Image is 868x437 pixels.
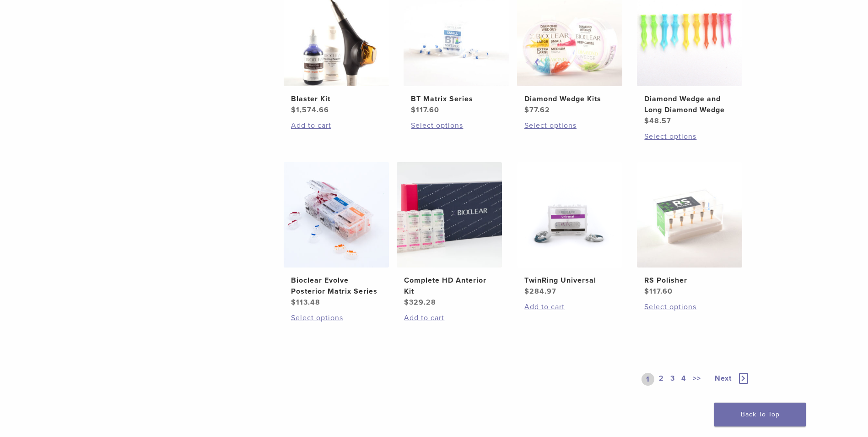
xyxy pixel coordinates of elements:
span: $ [411,105,416,115]
h2: TwinRing Universal [524,275,615,286]
a: Select options for “RS Polisher” [644,301,735,312]
bdi: 284.97 [524,287,556,296]
a: Select options for “Diamond Wedge and Long Diamond Wedge” [644,131,735,142]
a: Select options for “Diamond Wedge Kits” [524,120,615,131]
a: Add to cart: “TwinRing Universal” [524,301,615,312]
a: >> [691,373,703,386]
h2: Bioclear Evolve Posterior Matrix Series [291,275,382,297]
h2: Diamond Wedge and Long Diamond Wedge [644,93,735,115]
a: Add to cart: “Blaster Kit” [291,120,382,131]
h2: BT Matrix Series [411,93,501,104]
img: TwinRing Universal [517,162,622,268]
bdi: 117.60 [411,105,439,115]
a: 1 [642,373,654,386]
h2: Blaster Kit [291,93,382,104]
a: 3 [669,373,677,386]
img: Complete HD Anterior Kit [397,162,502,268]
a: Back To Top [714,403,806,426]
img: Bioclear Evolve Posterior Matrix Series [284,162,389,268]
span: $ [291,298,296,307]
a: 4 [679,373,688,386]
a: 2 [657,373,666,386]
h2: Diamond Wedge Kits [524,93,615,104]
bdi: 77.62 [524,105,550,115]
bdi: 117.60 [644,287,673,296]
a: Select options for “Bioclear Evolve Posterior Matrix Series” [291,312,382,323]
span: $ [644,287,649,296]
a: Bioclear Evolve Posterior Matrix SeriesBioclear Evolve Posterior Matrix Series $113.48 [283,162,390,308]
span: Next [715,374,732,383]
span: $ [644,116,649,126]
a: Add to cart: “Complete HD Anterior Kit” [404,312,495,323]
a: Complete HD Anterior KitComplete HD Anterior Kit $329.28 [396,162,503,308]
a: TwinRing UniversalTwinRing Universal $284.97 [517,162,623,297]
h2: Complete HD Anterior Kit [404,275,495,297]
span: $ [524,105,529,115]
bdi: 1,574.66 [291,105,329,115]
bdi: 48.57 [644,116,671,126]
a: Select options for “BT Matrix Series” [411,120,501,131]
h2: RS Polisher [644,275,735,286]
bdi: 113.48 [291,298,320,307]
bdi: 329.28 [404,298,436,307]
span: $ [404,298,409,307]
img: RS Polisher [637,162,742,268]
a: RS PolisherRS Polisher $117.60 [636,162,743,297]
span: $ [291,105,296,115]
span: $ [524,287,529,296]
